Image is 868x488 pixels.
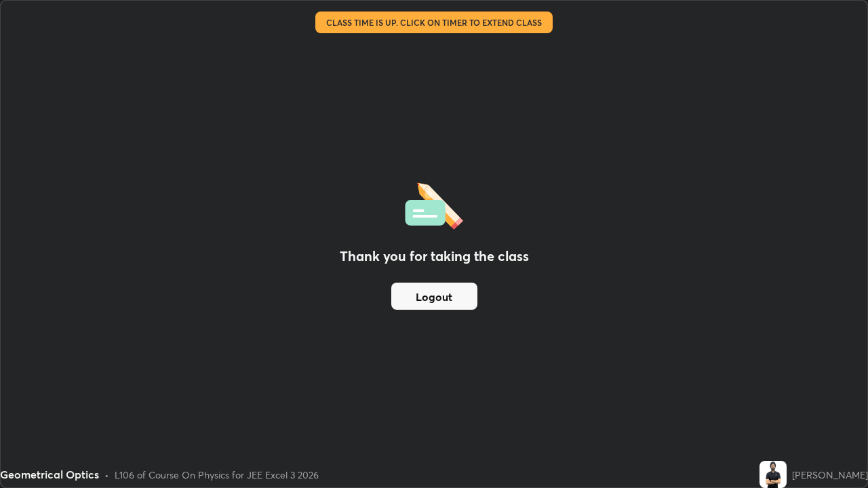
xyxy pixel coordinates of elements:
[792,468,868,482] div: [PERSON_NAME]
[104,468,109,482] div: •
[759,461,787,488] img: 087365211523460ba100aba77a1fb983.png
[405,178,463,230] img: offlineFeedback.1438e8b3.svg
[115,468,319,482] div: L106 of Course On Physics for JEE Excel 3 2026
[340,246,529,266] h2: Thank you for taking the class
[391,283,477,310] button: Logout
